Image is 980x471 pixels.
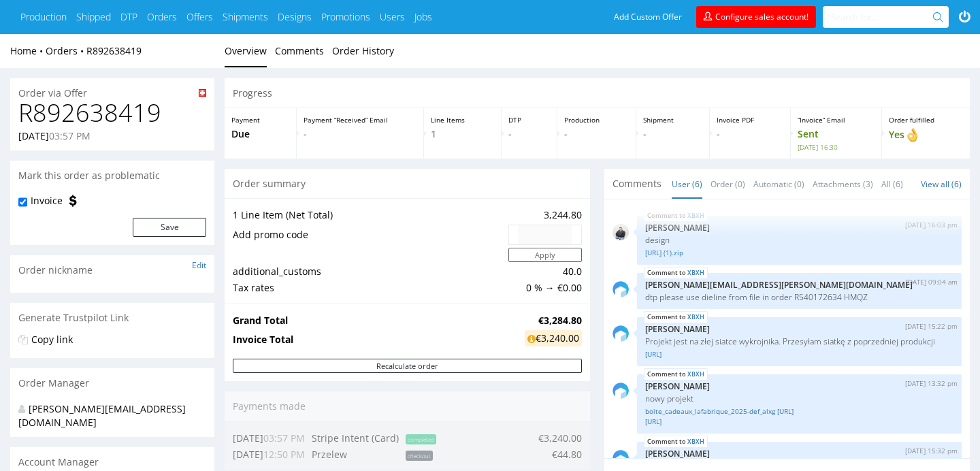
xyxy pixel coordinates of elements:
[233,359,582,373] button: Recalculate order
[192,259,206,271] a: Edit
[696,6,816,28] a: Configure sales account!
[31,194,63,208] label: Invoice
[186,10,213,24] a: Offers
[645,349,953,359] a: [URL]
[275,34,324,67] a: Comments
[431,115,494,125] p: Line Items
[710,169,745,199] a: Order (0)
[321,10,370,24] a: Promotions
[225,34,267,67] a: Overview
[612,325,629,342] img: share_image_120x120.png
[564,127,629,141] p: -
[431,127,494,141] p: 1
[717,127,783,141] p: -
[233,207,505,223] td: 1 Line Item (Net Total)
[798,127,875,152] p: Sent
[380,10,405,24] a: Users
[10,44,46,57] a: Home
[906,277,958,287] p: [DATE] 09:04 am
[49,129,91,142] span: 03:57 PM
[687,312,704,323] a: XBXH
[889,127,964,142] p: Yes
[905,378,958,389] p: [DATE] 13:32 pm
[645,223,953,233] p: [PERSON_NAME]
[645,406,953,417] a: boite_cadeaux_lafabrique_2025-def_alxg [URL]
[199,89,206,97] img: ch-da8c749e3f0119f91875ddaa116f265d440150c8f647dd3f634a0eb0b474e2c9.png
[687,436,704,447] a: XBXH
[525,330,582,346] div: €3,240.00
[645,449,953,459] p: [PERSON_NAME]
[643,115,703,125] p: Shipment
[508,248,582,262] button: Apply
[120,10,137,24] a: DTP
[278,10,312,24] a: Designs
[10,161,214,191] div: Mark this order as problematic
[645,280,953,290] p: [PERSON_NAME][EMAIL_ADDRESS][PERSON_NAME][DOMAIN_NAME]
[223,10,268,24] a: Shipments
[645,324,953,334] p: [PERSON_NAME]
[18,402,196,429] div: [PERSON_NAME][EMAIL_ADDRESS][DOMAIN_NAME]
[612,450,629,466] img: share_image_120x120.png
[86,44,142,57] a: R892638419
[645,417,953,427] a: [URL]
[606,6,689,28] a: Add Custom Offer
[881,169,903,199] a: All (6)
[905,220,958,230] p: [DATE] 16:03 pm
[921,178,962,190] a: View all (6)
[612,281,629,297] img: share_image_120x120.png
[798,115,875,125] p: “Invoice” Email
[332,34,394,67] a: Order History
[225,78,970,108] div: Progress
[18,99,206,127] h1: R892638419
[889,115,964,125] p: Order fulfilled
[612,224,629,240] img: regular_mini_magick20250217-67-ufcnb1.jpg
[233,314,288,327] strong: Grand Total
[10,78,214,100] div: Order via Offer
[231,127,289,141] p: Due
[645,292,953,302] p: dtp please use dieline from file in order R540172634 HMQZ
[304,115,417,125] p: Payment “Received” Email
[645,336,953,346] p: Projekt jest na złej siatce wykrojnika. Przesyłam siatkę z poprzedniej produkcji
[233,333,293,346] strong: Invoice Total
[66,194,80,208] img: icon-invoice-flag.svg
[645,248,953,258] a: [URL] (1).zip
[645,381,953,391] p: [PERSON_NAME]
[672,169,702,199] a: User (6)
[147,10,177,24] a: Orders
[508,127,551,141] p: -
[905,321,958,331] p: [DATE] 15:22 pm
[813,169,873,199] a: Attachments (3)
[753,169,804,199] a: Automatic (0)
[10,255,214,285] div: Order nickname
[538,314,582,327] strong: €3,284.80
[612,177,661,191] span: Comments
[76,10,111,24] a: Shipped
[225,169,590,199] div: Order summary
[687,210,704,221] a: XBXH
[10,368,214,398] div: Order Manager
[505,207,582,223] td: 3,244.80
[612,383,629,399] img: share_image_120x120.png
[233,280,505,296] td: Tax rates
[645,393,953,404] p: nowy projekt
[831,6,935,28] input: Search for...
[798,142,875,152] span: [DATE] 16:30
[304,127,417,141] p: -
[414,10,432,24] a: Jobs
[31,333,73,346] a: Copy link
[505,263,582,280] td: 40.0
[905,446,958,456] p: [DATE] 15:32 pm
[10,303,214,333] div: Generate Trustpilot Link
[20,10,67,24] a: Production
[508,115,551,125] p: DTP
[233,223,505,246] td: Add promo code
[505,280,582,296] td: 0 % → €0.00
[645,235,953,245] p: design
[715,11,808,22] span: Configure sales account!
[643,127,703,141] p: -
[133,218,206,237] button: Save
[717,115,783,125] p: Invoice PDF
[233,263,505,280] td: additional_customs
[564,115,629,125] p: Production
[231,115,289,125] p: Payment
